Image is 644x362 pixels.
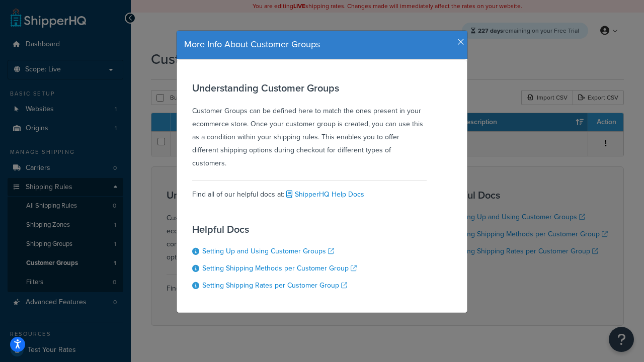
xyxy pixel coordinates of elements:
h3: Helpful Docs [192,224,357,235]
div: Find all of our helpful docs at: [192,180,427,201]
a: Setting Shipping Methods per Customer Group [202,263,357,274]
div: Customer Groups can be defined here to match the ones present in your ecommerce store. Once your ... [192,82,427,170]
h3: Understanding Customer Groups [192,82,427,94]
a: Setting Shipping Rates per Customer Group [202,280,347,291]
a: Setting Up and Using Customer Groups [202,246,334,256]
a: ShipperHQ Help Docs [284,189,364,200]
h4: More Info About Customer Groups [184,38,460,51]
